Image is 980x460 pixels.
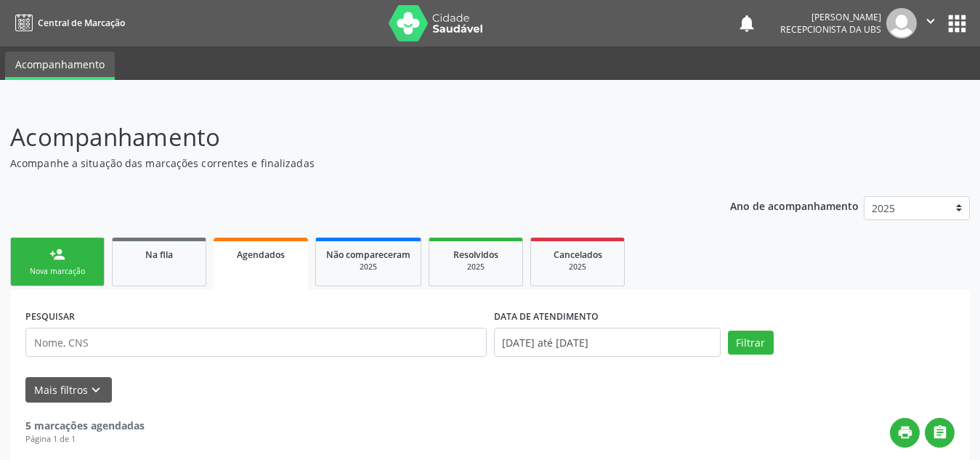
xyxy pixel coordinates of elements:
[237,249,285,261] span: Agendados
[554,249,602,261] span: Cancelados
[25,433,145,445] div: Página 1 de 1
[897,424,913,440] i: print
[494,305,599,328] label: DATA DE ATENDIMENTO
[730,196,859,214] p: Ano de acompanhamento
[145,249,173,261] span: Na fila
[780,11,881,23] div: [PERSON_NAME]
[5,52,115,80] a: Acompanhamento
[886,8,917,39] img: img
[944,11,970,36] button: apps
[917,8,944,39] button: 
[25,305,75,328] label: PESQUISAR
[25,419,145,432] strong: 5 marcações agendadas
[728,331,774,355] button: Filtrar
[38,17,125,29] span: Central de Marcação
[923,13,939,29] i: 
[890,418,920,448] button: print
[326,249,410,261] span: Não compareceram
[49,246,65,262] div: person_add
[25,328,487,357] input: Nome, CNS
[21,266,94,277] div: Nova marcação
[453,249,498,261] span: Resolvidos
[932,424,948,440] i: 
[494,328,721,357] input: Selecione um intervalo
[10,156,682,171] p: Acompanhe a situação das marcações correntes e finalizadas
[541,262,614,273] div: 2025
[88,382,104,398] i: keyboard_arrow_down
[326,262,410,273] div: 2025
[925,418,955,448] button: 
[737,13,757,33] button: notifications
[10,11,125,35] a: Central de Marcação
[780,23,881,36] span: Recepcionista da UBS
[10,119,682,156] p: Acompanhamento
[25,377,112,403] button: Mais filtroskeyboard_arrow_down
[440,262,512,273] div: 2025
